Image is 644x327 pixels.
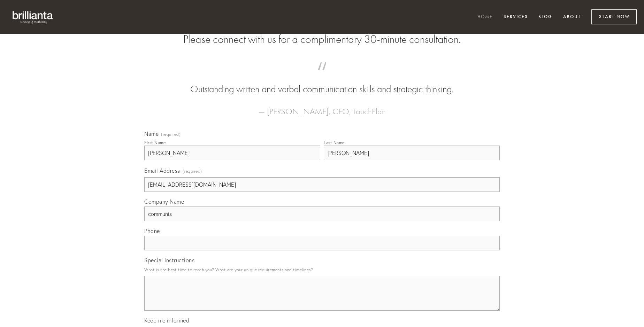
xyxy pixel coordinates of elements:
[144,167,180,174] span: Email Address
[591,9,637,24] a: Start Now
[144,33,500,46] h2: Please connect with us for a complimentary 30-minute consultation.
[155,96,489,118] figcaption: — [PERSON_NAME], CEO, TouchPlan
[155,69,489,96] blockquote: Outstanding written and verbal communication skills and strategic thinking.
[144,265,500,274] p: What is the best time to reach you? What are your unique requirements and timelines?
[559,11,585,23] a: About
[144,257,194,264] span: Special Instructions
[161,132,181,137] span: (required)
[155,69,489,83] span: “
[7,7,59,27] img: brillianta - research, strategy, marketing
[144,198,184,205] span: Company Name
[473,11,497,23] a: Home
[144,227,160,234] span: Phone
[183,166,202,176] span: (required)
[499,11,532,23] a: Services
[324,140,345,145] div: Last Name
[144,130,159,137] span: Name
[144,317,189,324] span: Keep me informed
[144,140,166,145] div: First Name
[534,11,557,23] a: Blog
